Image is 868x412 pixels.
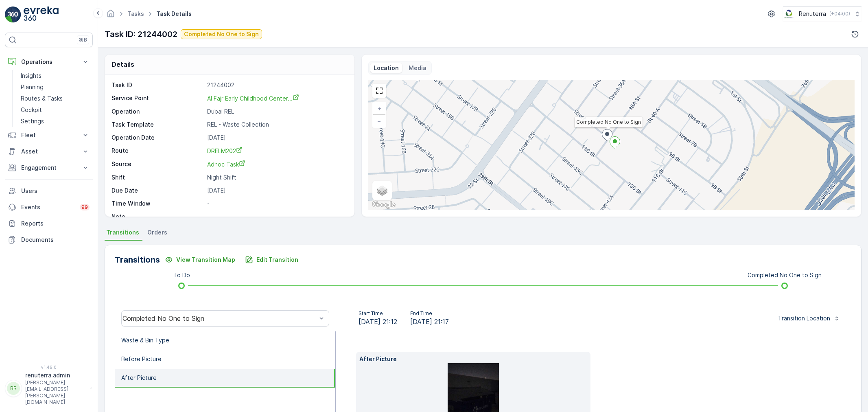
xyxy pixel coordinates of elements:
[378,105,381,112] span: +
[207,107,346,116] p: Dubai REL
[410,317,449,327] span: [DATE] 21:17
[112,121,204,129] p: Task Template
[121,336,169,344] p: Waste & Bin Type
[112,160,204,169] p: Source
[121,374,157,382] p: After Picture
[207,95,299,102] span: Al Fajr Early Childhood Center...
[5,215,93,232] a: Reports
[370,199,397,210] img: Google
[112,186,204,195] p: Due Date
[112,81,204,89] p: Task ID
[17,81,93,93] a: Planning
[410,310,449,317] p: End Time
[207,147,346,155] a: DRELM202
[112,94,204,103] p: Service Point
[106,12,115,19] a: Homepage
[21,72,42,80] p: Insights
[207,160,346,169] a: Adhoc Task
[207,186,346,195] p: [DATE]
[5,7,21,23] img: logo
[256,256,298,264] p: Edit Transition
[21,106,42,114] p: Cockpit
[112,59,134,69] p: Details
[21,147,77,156] p: Asset
[373,85,385,97] a: View Fullscreen
[17,70,93,81] a: Insights
[127,10,144,17] a: Tasks
[207,134,346,142] p: [DATE]
[359,317,397,327] span: [DATE] 21:12
[207,199,346,208] p: -
[799,10,826,18] p: Renuterra
[359,310,397,317] p: Start Time
[5,54,93,70] button: Operations
[21,131,77,139] p: Fleet
[25,379,86,405] p: [PERSON_NAME][EMAIL_ADDRESS][PERSON_NAME][DOMAIN_NAME]
[783,7,861,21] button: Renuterra(+04:00)
[5,232,93,248] a: Documents
[147,228,167,237] span: Orders
[24,7,59,23] img: logo_light-DOdMpM7g.png
[81,204,88,210] p: 99
[5,127,93,143] button: Fleet
[112,134,204,142] p: Operation Date
[112,147,204,155] p: Route
[155,10,193,18] span: Task Details
[21,83,44,91] p: Planning
[5,143,93,160] button: Asset
[207,161,245,168] span: Adhoc Task
[783,9,796,18] img: Screenshot_2024-07-26_at_13.33.01.png
[773,312,845,325] button: Transition Location
[409,64,426,72] p: Media
[176,256,235,264] p: View Transition Map
[17,104,93,116] a: Cockpit
[17,93,93,104] a: Routes & Tasks
[5,160,93,176] button: Engagement
[79,37,87,43] p: ⌘B
[160,253,240,266] button: View Transition Map
[207,213,346,221] p: -
[21,117,44,125] p: Settings
[106,228,139,237] span: Transitions
[181,29,262,39] button: Completed No One to Sign
[21,164,77,172] p: Engagement
[184,30,259,38] p: Completed No One to Sign
[207,81,346,89] p: 21244002
[112,173,204,182] p: Shift
[7,382,20,395] div: RR
[5,199,93,215] a: Events99
[21,94,63,103] p: Routes & Tasks
[748,271,822,279] p: Completed No One to Sign
[829,11,850,17] p: ( +04:00 )
[207,173,346,182] p: Night Shift
[115,254,160,266] p: Transitions
[21,203,75,211] p: Events
[17,116,93,127] a: Settings
[374,64,399,72] p: Location
[207,121,346,129] p: REL - Waste Collection
[21,219,90,228] p: Reports
[21,236,90,244] p: Documents
[370,199,397,210] a: Open this area in Google Maps (opens a new window)
[121,355,162,363] p: Before Picture
[5,371,93,405] button: RRrenuterra.admin[PERSON_NAME][EMAIL_ADDRESS][PERSON_NAME][DOMAIN_NAME]
[112,199,204,208] p: Time Window
[105,28,177,40] p: Task ID: 21244002
[778,314,830,322] p: Transition Location
[377,117,381,124] span: −
[25,371,86,379] p: renuterra.admin
[373,115,385,127] a: Zoom Out
[207,147,243,154] span: DRELM202
[359,355,587,363] p: After Picture
[240,253,303,266] button: Edit Transition
[5,365,93,370] span: v 1.49.0
[373,103,385,115] a: Zoom In
[173,271,190,279] p: To Do
[5,183,93,199] a: Users
[373,182,391,199] a: Layers
[21,187,90,195] p: Users
[207,94,299,102] a: Al Fajr Early Childhood Center...
[112,107,204,116] p: Operation
[21,58,77,66] p: Operations
[112,213,204,221] p: Note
